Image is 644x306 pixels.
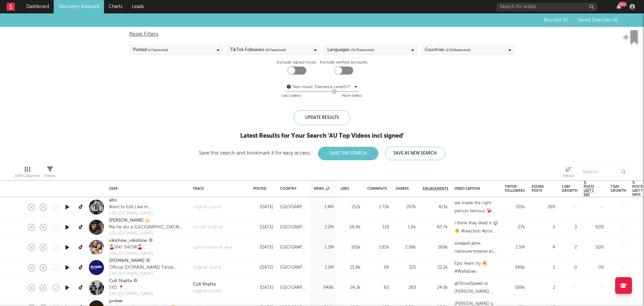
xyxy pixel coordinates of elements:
span: ( 2 / 228 selected) [445,46,470,54]
div: 7 Day Growth [610,185,626,193]
div: Views [314,187,329,191]
div: Countries [425,46,470,54]
div: 98 [367,264,389,272]
a: [URL][DOMAIN_NAME] [109,230,186,237]
span: ( 0 ) [563,18,569,23]
div: [DATE] [253,284,273,292]
div: 60 % [584,223,604,231]
a: Cult Shφtta [193,281,221,288]
div: 5 [532,223,555,231]
div: 2.5M [505,244,525,252]
div: Languages [327,46,374,54]
div: 1.4M [314,203,334,211]
div: Views [563,172,574,180]
div: Edit Columns [15,172,40,180]
a: [DOMAIN_NAME] [109,258,145,264]
div: Want to Edit Like me? PAYHIP BELOW dlo enthusiasts [109,204,153,211]
span: % Posts Last 1 Day [584,181,594,197]
div: [URL][DOMAIN_NAME] [109,251,171,257]
div: 269 [532,203,555,211]
div: 3 [562,223,577,231]
div: 1.2M [314,244,334,252]
div: 🍒VIKI SHOW🍒 YouTube 11 🍋 ⚡️Аккаунт ведут родители ⚡️ [109,244,171,251]
a: sonido original [193,224,222,231]
div: 0 % [584,264,604,272]
div: Non-music Tolerance: Level 5 / 7 [292,83,353,91]
div: [GEOGRAPHIC_DATA] [280,244,307,252]
span: ( 4 ) [612,18,618,23]
div: 589k [505,284,525,292]
div: каждый день пересматриваю все видео с концерта 🤗 @egorkreed [454,239,498,256]
a: Cult Shφtta [109,278,132,285]
div: [GEOGRAPHIC_DATA] [280,264,307,272]
div: 212k [340,203,361,211]
a: vikishow_vikishow [109,237,147,244]
a: оригинальный звук [193,244,232,251]
div: Track [193,187,243,191]
span: Saved Searches [578,18,618,23]
span: Blocklist [544,18,569,23]
div: Video Caption [454,187,488,191]
div: Shares [396,187,409,191]
input: Search for artists [496,3,597,11]
div: 0 [562,264,577,272]
div: 948k [314,284,334,292]
div: 60.7k [423,223,448,231]
span: Engagements [423,187,448,191]
div: 2 [532,284,555,292]
div: Me he ido a [GEOGRAPHIC_DATA] para empezar de 0 🛫🤘🏽🇦🇺 [109,224,186,231]
div: 283 [396,284,416,292]
div: 165k [340,244,361,252]
div: 421k [423,203,448,211]
div: Reset Filters [129,30,515,38]
div: 101k [505,203,525,211]
a: original sound [193,288,221,295]
div: 325 [396,264,416,272]
div: I think they liked it 🤯🫠 #reaction #pov #aura #tattoo #ink [454,219,498,235]
div: [GEOGRAPHIC_DATA] [280,223,307,231]
div: 1.72k [367,203,389,211]
div: 60 [367,284,389,292]
div: Comments [367,187,387,191]
div: @IShowSpeed vs [PERSON_NAME]: chair jump challenge [454,280,498,296]
div: 118 [367,223,389,231]
label: Exclude verified accounts [320,58,367,67]
div: Filters [45,172,55,180]
div: Likes [340,187,351,191]
div: Epic team try 🔥 #Wallabies [454,260,498,276]
div: 50 % [584,244,604,252]
div: TikTok Followers [230,46,286,54]
div: original sound [193,204,221,211]
div: SYD 📍 ig: @cultshotta + @lilgolo sick world 🌎⤵️ [109,285,160,291]
a: junkee [109,298,122,305]
div: Update Results [294,110,350,125]
div: 349k [505,264,525,272]
div: [DATE] [253,223,273,231]
div: Posted [133,46,168,54]
div: 169k [423,244,448,252]
button: Save This Search [318,147,378,160]
a: [URL][DOMAIN_NAME] [109,271,186,277]
div: 1.8k [396,223,416,231]
div: 24.5k [423,284,448,292]
div: 2 [562,244,577,252]
div: Save this search and bookmark it for easy access: [199,150,445,156]
div: Edit Columns [15,164,40,183]
div: 1.81k [367,244,389,252]
button: Saved Searches (4) [576,17,618,23]
div: Country [280,187,304,191]
div: 99 + [619,2,627,7]
div: Sound Posts [532,185,545,193]
div: Views [563,164,574,183]
div: Posted [253,187,270,191]
div: original sound [193,264,221,271]
a: [URL][DOMAIN_NAME] [109,210,153,217]
div: [DATE] [253,244,273,252]
a: [URL][DOMAIN_NAME] [109,291,160,298]
span: ( 71 / 71 selected) [351,46,374,54]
